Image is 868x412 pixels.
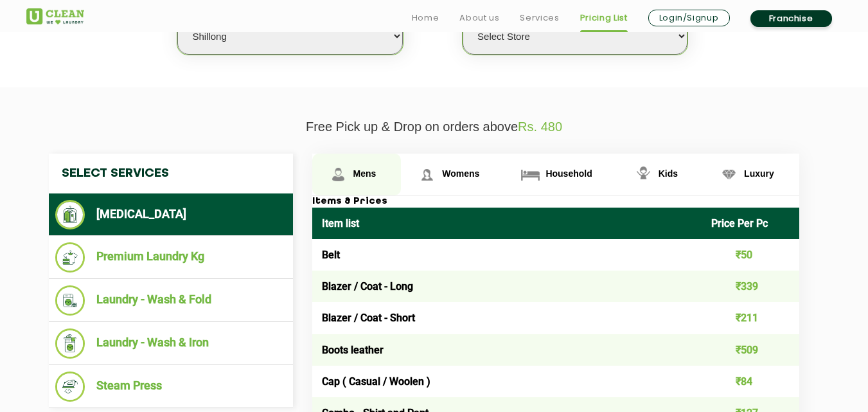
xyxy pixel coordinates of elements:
[312,334,702,366] td: Boots leather
[459,10,499,26] a: About us
[442,168,479,179] span: Womens
[55,372,287,402] li: Steam Press
[519,163,542,186] img: Household
[55,285,287,316] li: Laundry - Wash & Fold
[312,366,702,397] td: Cap ( Casual / Woolen )
[659,168,678,179] span: Kids
[353,168,376,179] span: Mens
[718,163,740,186] img: Luxury
[702,271,799,302] td: ₹339
[55,242,85,273] img: Premium Laundry Kg
[648,10,730,26] a: Login/Signup
[327,163,350,186] img: Mens
[545,168,592,179] span: Household
[26,8,84,24] img: UClean Laundry and Dry Cleaning
[312,239,702,271] td: Belt
[412,10,439,26] a: Home
[702,334,799,366] td: ₹509
[312,271,702,302] td: Blazer / Coat - Long
[750,10,832,27] a: Franchise
[702,239,799,271] td: ₹50
[312,302,702,334] td: Blazer / Coat - Short
[55,200,287,229] li: [MEDICAL_DATA]
[702,366,799,397] td: ₹84
[702,208,799,239] th: Price Per Pc
[55,372,85,402] img: Steam Press
[312,196,799,208] h3: Items & Prices
[312,208,702,239] th: Item list
[55,285,85,316] img: Laundry - Wash & Fold
[702,302,799,334] td: ₹211
[518,120,562,134] span: Rs. 480
[416,163,438,186] img: Womens
[49,154,293,193] h4: Select Services
[632,163,655,186] img: Kids
[580,10,628,26] a: Pricing List
[55,328,287,359] li: Laundry - Wash & Iron
[55,200,85,229] img: Dry Cleaning
[26,120,842,134] p: Free Pick up & Drop on orders above
[55,328,85,359] img: Laundry - Wash & Iron
[55,242,287,273] li: Premium Laundry Kg
[744,168,774,179] span: Luxury
[520,10,559,26] a: Services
